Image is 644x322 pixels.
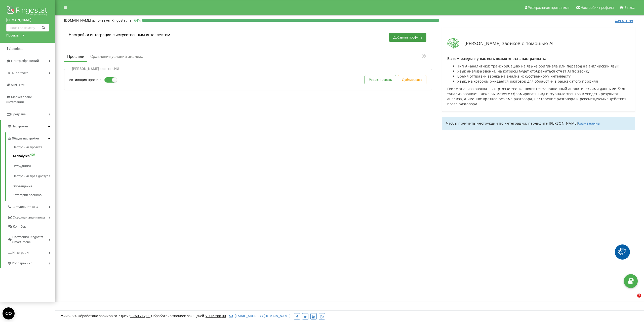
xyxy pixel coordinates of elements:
[12,71,28,75] span: Аналитика
[12,250,30,255] span: Интеграция
[8,201,55,211] a: Виртуальная АТС
[447,56,630,61] p: В этом разделе у вас есть возможность настраивать:
[13,181,55,191] a: Оповещения
[11,83,24,87] span: Mini CRM
[581,6,614,10] span: Настройки профиля
[624,6,635,10] span: Выход
[3,307,15,319] button: Open CMP widget
[87,52,146,61] button: Сравнение условий анализа
[389,33,426,42] button: Добавить профиль
[64,52,87,62] button: Профили
[615,18,633,23] span: Детальнее
[6,24,49,31] input: Поиск по номеру
[12,124,28,128] span: Настройки
[13,151,55,161] a: AI analyticsNEW
[457,74,630,79] li: Время отправки звонка на анализ искусственному интеллекту
[447,38,630,49] div: [PERSON_NAME] звонков с помощью AI
[627,294,639,306] iframe: Intercom live chat
[637,294,641,298] span: 1
[12,235,49,245] span: Настройки Ringostat Smart Phone
[11,112,26,116] span: Средства
[13,191,55,198] a: Категории звонков
[13,145,55,151] a: Настройки проекта
[12,261,32,266] span: Коллтрекинг
[132,18,142,23] p: 64 %
[69,67,122,71] div: [PERSON_NAME] звонков ИИ
[13,161,55,171] a: Сотрудники
[13,224,26,229] span: Коллбек
[69,32,170,37] h1: Настройки интеграции с искусственным интеллектом
[8,247,55,257] a: Интеграция
[11,59,39,63] span: Центр обращений
[12,204,38,209] span: Виртуальная АТС
[457,79,630,84] li: Язык, на котором ожидается разговор для обработки в рамках этого профиля
[8,132,55,143] a: Общие настройки
[8,231,55,247] a: Настройки Ringostat Smart Phone
[6,33,19,38] div: Проекты
[9,47,23,51] span: Дашборд
[8,257,55,268] a: Коллтрекинг
[528,6,570,10] span: Реферальная программа
[578,121,600,126] a: базу знаний
[8,211,55,222] a: Сквозная аналитика
[446,121,631,126] p: Чтобы получить инструкции по интеграции, перейдите [PERSON_NAME]
[69,77,102,82] label: Активация профиля
[398,75,426,84] button: Дублировать
[1,120,55,132] a: Настройки
[64,18,132,23] p: [DOMAIN_NAME]
[92,18,132,22] span: использует Ringostat на
[12,136,39,141] span: Общие настройки
[6,5,49,18] img: Ringostat logo
[365,75,396,84] button: Редактировать
[6,18,49,23] a: [DOMAIN_NAME]
[13,215,45,220] span: Сквозная аналитика
[457,69,630,74] li: Язык анализа звонка, на котором будет отображаться отчет AI по звонку
[6,95,32,104] span: Маркетплейс интеграций
[457,64,630,69] li: Тип AI-аналитики: транскрибацию на языке оригинала или перевод на английский язык
[447,86,630,106] p: После анализа звонка - в карточке звонка появится заполненный аналитическими данными блок "Анализ...
[8,222,55,231] a: Коллбек
[13,171,55,181] a: Настройки прав доступа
